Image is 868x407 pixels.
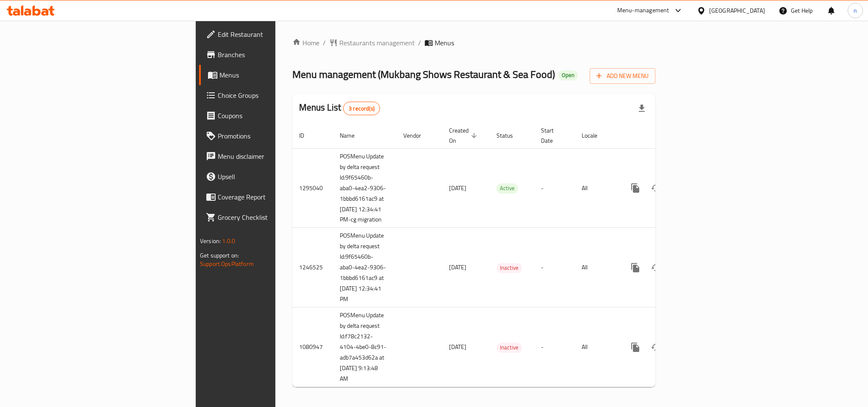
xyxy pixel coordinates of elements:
button: Change Status [646,337,666,357]
div: Open [558,70,578,80]
a: Promotions [199,126,341,146]
a: Edit Restaurant [199,24,341,44]
span: Start Date [541,125,565,146]
td: - [534,228,575,307]
span: Menu management ( Mukbang Shows Restaurant & Sea Food ) [292,65,555,84]
div: Export file [632,98,652,119]
span: Choice Groups [218,90,334,100]
a: Grocery Checklist [199,207,341,227]
span: Menus [219,70,334,80]
a: Menus [199,65,341,85]
td: POSMenu Update by delta request Id:9f65460b-aba0-4ea2-9306-1bbbd6161ac9 at [DATE] 12:34:41 PM [333,228,397,307]
div: Inactive [496,263,522,273]
span: Upsell [218,172,334,182]
button: Change Status [646,178,666,198]
td: All [575,228,618,307]
span: Restaurants management [339,38,415,48]
span: Coupons [218,111,334,121]
a: Menu disclaimer [199,146,341,166]
a: Coverage Report [199,187,341,207]
div: [GEOGRAPHIC_DATA] [709,6,765,15]
span: Branches [218,50,334,60]
th: Actions [618,123,713,149]
a: Coupons [199,105,341,126]
a: Branches [199,44,341,65]
td: - [534,148,575,228]
a: Upsell [199,166,341,187]
a: Support.OpsPlatform [200,258,254,269]
button: more [625,178,646,198]
span: Get support on: [200,250,239,261]
div: Total records count [343,102,380,115]
span: Grocery Checklist [218,212,334,222]
td: POSMenu Update by delta request Id:f78c2132-4104-4be0-8c91-adb7a453d62a at [DATE] 9:13:48 AM [333,307,397,387]
span: Add New Menu [596,71,649,81]
span: Name [340,130,366,141]
nav: breadcrumb [292,38,655,48]
span: [DATE] [449,341,466,352]
span: [DATE] [449,183,466,194]
span: Menu disclaimer [218,151,334,161]
span: 3 record(s) [344,105,380,113]
table: enhanced table [292,123,713,388]
a: Choice Groups [199,85,341,105]
td: All [575,307,618,387]
span: 1.0.0 [222,235,235,246]
td: - [534,307,575,387]
span: Menus [435,38,454,48]
a: Restaurants management [329,38,415,48]
span: Vendor [403,130,432,141]
button: more [625,257,646,278]
span: Created On [449,125,480,146]
span: Locale [582,130,608,141]
span: Status [496,130,524,141]
li: / [418,38,421,48]
span: Version: [200,235,221,246]
span: Edit Restaurant [218,29,334,39]
h2: Menus List [299,101,380,115]
span: Inactive [496,343,522,352]
button: Add New Menu [590,68,655,84]
td: POSMenu Update by delta request Id:9f65460b-aba0-4ea2-9306-1bbbd6161ac9 at [DATE] 12:34:41 PM-cg ... [333,148,397,228]
span: Coverage Report [218,192,334,202]
button: more [625,337,646,357]
span: Inactive [496,263,522,273]
span: [DATE] [449,262,466,273]
button: Change Status [646,257,666,278]
span: Promotions [218,131,334,141]
span: Open [558,72,578,79]
td: All [575,148,618,228]
span: n [854,6,857,15]
div: Menu-management [617,6,669,16]
span: Active [496,183,518,193]
div: Inactive [496,343,522,353]
span: ID [299,130,315,141]
div: Active [496,183,518,194]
